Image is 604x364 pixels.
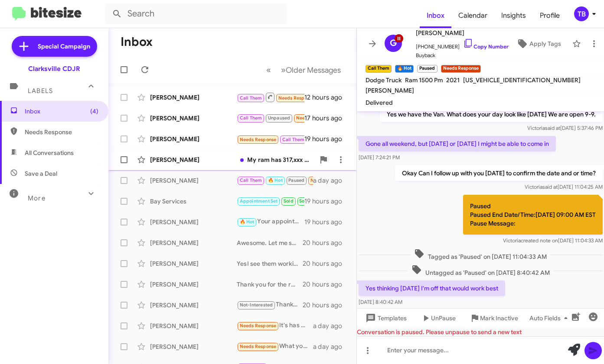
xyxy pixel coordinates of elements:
[420,3,451,28] span: Inbox
[268,115,291,121] span: Unpaused
[310,177,347,183] span: Needs Response
[28,87,53,95] span: Labels
[357,310,414,326] button: Templates
[150,155,237,164] div: [PERSON_NAME]
[503,237,602,244] span: Victoria [DATE] 11:04:33 AM
[237,300,303,310] div: Thank you again. I have notified Tag and title she will keep her eyes open for it [DATE].
[150,301,237,309] div: [PERSON_NAME]
[25,169,57,178] span: Save a Deal
[524,184,602,190] span: Victoria [DATE] 11:04:25 AM
[366,87,414,94] span: [PERSON_NAME]
[359,136,556,151] p: Gone all weekend, but [DATE] or [DATE] I might be able to come in
[237,280,303,289] div: Thank you for the reply.
[240,323,277,329] span: Needs Response
[240,219,255,225] span: 🔥 Hot
[121,35,153,49] h1: Inbox
[25,107,98,116] span: Inbox
[237,133,304,144] div: Inbound Call
[416,51,509,60] span: Buyback
[431,310,456,326] span: UnPause
[240,95,262,101] span: Call Them
[276,61,346,79] button: Next
[494,3,533,28] a: Insights
[414,310,463,326] button: UnPause
[364,310,407,326] span: Templates
[268,177,283,183] span: 🔥 Hot
[150,114,237,122] div: [PERSON_NAME]
[441,65,481,73] small: Needs Response
[463,43,509,50] a: Copy Number
[237,259,303,268] div: YesI see them working with you.
[237,113,304,123] div: I am still driving it, yes. I have less than 60K miles on it
[240,177,262,183] span: Call Them
[284,198,294,204] span: Sold
[282,137,305,142] span: Call Them
[150,280,237,289] div: [PERSON_NAME]
[451,3,494,28] a: Calendar
[405,76,443,84] span: Ram 1500 Pm
[28,64,80,73] div: Clarksville CDJR
[237,321,313,331] div: It's has 65k miles I would sell it for 18k, yes.
[359,299,402,305] span: [DATE] 8:40:42 AM
[240,302,273,308] span: Not-Interested
[545,125,560,131] span: said at
[286,65,341,75] span: Older Messages
[90,107,98,116] span: (4)
[237,196,304,206] div: Thank you for your business.
[303,259,349,268] div: 20 hours ago
[240,137,277,142] span: Needs Response
[237,175,313,185] div: Yes thinking [DATE] I'm off that would work best
[12,36,97,57] a: Special Campaign
[237,238,303,247] div: Awesome. Let me see. How many miles do you have on it?
[520,237,558,244] span: created note on
[408,264,553,277] span: Untagged as 'Paused' on [DATE] 8:40:42 AM
[25,148,74,157] span: All Conversations
[395,165,602,181] p: Okay Can I follow up with you [DATE] to confirm the date and or time?
[359,154,400,161] span: [DATE] 7:24:21 PM
[304,218,349,226] div: 19 hours ago
[529,36,561,52] span: Apply Tags
[237,155,315,164] div: My ram has 317,xxx miles
[463,310,525,326] button: Mark Inactive
[150,238,237,247] div: [PERSON_NAME]
[150,322,237,330] div: [PERSON_NAME]
[303,301,349,309] div: 20 hours ago
[522,310,578,326] button: Auto Fields
[303,280,349,289] div: 20 hours ago
[366,99,393,106] span: Delivered
[281,64,286,75] span: »
[240,115,262,121] span: Call Them
[304,197,349,206] div: 19 hours ago
[411,248,550,261] span: Tagged as 'Paused' on [DATE] 11:04:33 AM
[304,93,349,102] div: 12 hours ago
[304,135,349,143] div: 19 hours ago
[240,344,277,349] span: Needs Response
[288,177,304,183] span: Paused
[150,135,237,143] div: [PERSON_NAME]
[390,36,397,50] span: G
[296,115,333,121] span: Needs Response
[509,36,568,52] button: Apply Tags
[463,195,602,235] p: Paused Paused End Date/Time:[DATE] 09:00 AM EST Pause Message:
[150,342,237,351] div: [PERSON_NAME]
[240,198,278,204] span: Appointment Set
[313,176,349,185] div: a day ago
[395,65,414,73] small: 🔥 Hot
[533,3,567,28] a: Profile
[313,322,349,330] div: a day ago
[261,61,346,79] nav: Page navigation example
[542,184,557,190] span: said at
[299,198,328,204] span: Sold Verified
[313,342,349,351] div: a day ago
[150,176,237,185] div: [PERSON_NAME]
[480,310,518,326] span: Mark Inactive
[278,95,315,101] span: Needs Response
[266,64,271,75] span: «
[105,3,287,24] input: Search
[25,128,98,136] span: Needs Response
[303,238,349,247] div: 20 hours ago
[417,65,437,73] small: Paused
[463,76,581,84] span: [US_VEHICLE_IDENTIFICATION_NUMBER]
[237,92,304,103] div: Hi [PERSON_NAME]. Back inn January I traded in my 2020 Gladiator and bought a 2025 from [PERSON_N...
[150,218,237,226] div: [PERSON_NAME]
